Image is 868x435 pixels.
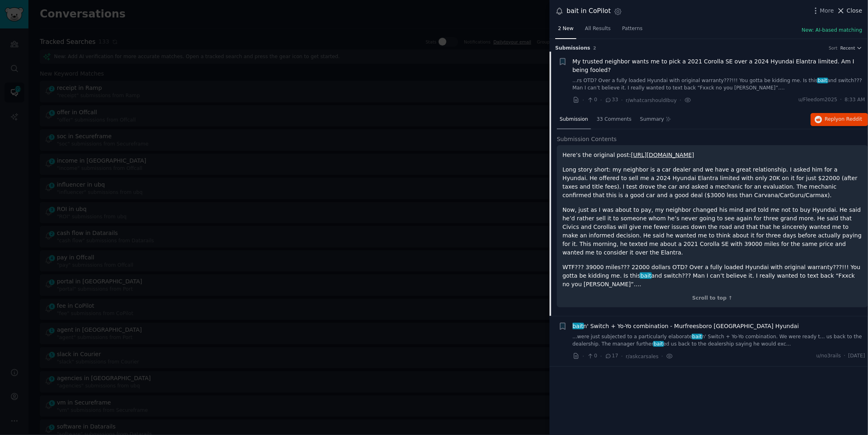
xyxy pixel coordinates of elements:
a: 2 New [555,22,576,39]
span: on Reddit [839,116,862,122]
p: Long story short: my neighbor is a car dealer and we have a great relationship. I asked him for a... [563,165,862,200]
span: Reply [825,116,862,123]
span: Close [847,7,862,15]
span: Submission s [555,45,591,52]
span: Submission [560,116,588,123]
a: ...rs OTD? Over a fully loaded Hyundai with original warranty???!!! You gotta be kidding me. Is t... [573,77,866,91]
button: More [812,7,834,15]
span: · [600,352,602,361]
span: · [621,96,623,104]
span: 17 [605,352,618,360]
span: 2 New [558,25,574,33]
p: WTF??? 39000 miles??? 22000 dollars OTD? Over a fully loaded Hyundai with original warranty???!!!... [563,263,862,289]
button: Recent [840,45,862,51]
span: Submission Contents [557,135,617,144]
span: Recent [840,45,855,51]
span: More [820,7,834,15]
p: Now, just as I was about to pay, my neighbor changed his mind and told me not to buy Hyundai. He ... [563,206,862,257]
span: [DATE] [849,352,865,360]
span: · [582,96,584,104]
span: bait [653,341,664,347]
span: · [844,352,846,360]
span: 0 [587,96,597,104]
span: u/Fleedom2025 [799,96,838,104]
a: Patterns [619,22,645,39]
button: Replyon Reddit [811,113,868,126]
a: [URL][DOMAIN_NAME] [631,152,695,158]
span: bait [817,78,828,83]
span: r/whatcarshouldIbuy [626,98,677,103]
span: 0 [587,352,597,360]
span: u/no3rails [816,352,841,360]
p: Here’s the original post: [563,151,862,159]
span: 2 [593,46,596,50]
span: All Results [585,25,610,33]
span: bait [692,334,703,339]
button: Close [837,7,862,15]
span: · [582,352,584,361]
span: 33 [605,96,618,104]
span: · [840,96,842,104]
span: Summary [640,116,664,123]
a: My trusted neighbor wants me to pick a 2021 Corolla SE over a 2024 Hyundai Elantra limited. Am I ... [573,57,866,74]
span: · [621,352,623,361]
span: · [600,96,602,104]
div: Scroll to top ↑ [563,295,862,302]
span: · [680,96,681,104]
div: Sort [829,45,838,51]
button: New: AI-based matching [802,27,862,34]
span: bait [572,323,584,329]
span: 33 Comments [597,116,632,123]
a: baitn' Switch + Yo-Yo combination - Murfreesboro [GEOGRAPHIC_DATA] Hyundai [573,322,799,331]
span: 8:33 AM [845,96,865,104]
span: n' Switch + Yo-Yo combination - Murfreesboro [GEOGRAPHIC_DATA] Hyundai [573,322,799,331]
div: bait in CoPilot [567,6,611,16]
span: r/askcarsales [626,354,659,359]
span: · [661,352,663,361]
a: All Results [582,22,613,39]
a: ...were just subjected to a particularly elaboratebaitn' Switch + Yo-Yo combination. We were read... [573,333,866,348]
span: Patterns [622,25,643,33]
span: bait [640,272,652,279]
